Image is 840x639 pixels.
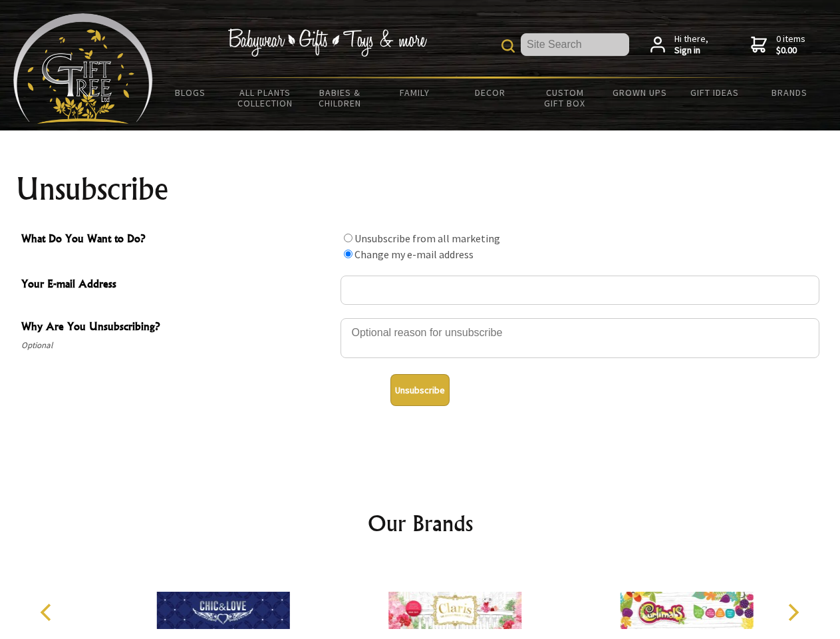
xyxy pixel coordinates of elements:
a: BLOGS [153,79,228,106]
a: All Plants Collection [228,79,303,117]
span: 0 items [776,33,805,57]
a: 0 items$0.00 [751,33,805,57]
input: Site Search [521,33,629,56]
h1: Unsubscribe [16,173,825,205]
button: Unsubscribe [390,374,450,406]
textarea: Why Are You Unsubscribing? [341,318,819,358]
a: Custom Gift Box [527,79,603,117]
a: Grown Ups [602,79,677,106]
input: What Do You Want to Do? [344,250,352,258]
img: Babyware - Gifts - Toys and more... [13,13,153,124]
a: Brands [752,79,827,106]
button: Next [778,598,807,627]
input: Your E-mail Address [341,276,819,305]
span: Why Are You Unsubscribing? [21,318,334,337]
input: What Do You Want to Do? [344,234,352,242]
span: Hi there, [674,33,708,57]
strong: Sign in [674,45,708,57]
span: Optional [21,337,334,353]
a: Gift Ideas [677,79,752,106]
button: Previous [33,598,63,627]
span: What Do You Want to Do? [21,230,334,250]
span: Your E-mail Address [21,276,334,295]
a: Hi there,Sign in [650,33,708,57]
a: Decor [452,79,527,106]
label: Unsubscribe from all marketing [354,232,500,245]
h2: Our Brands [27,507,814,539]
strong: $0.00 [776,45,805,57]
img: product search [501,39,515,53]
a: Family [378,79,453,106]
label: Change my e-mail address [354,248,474,261]
a: Babies & Children [303,79,378,117]
img: Babywear - Gifts - Toys & more [227,29,427,57]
